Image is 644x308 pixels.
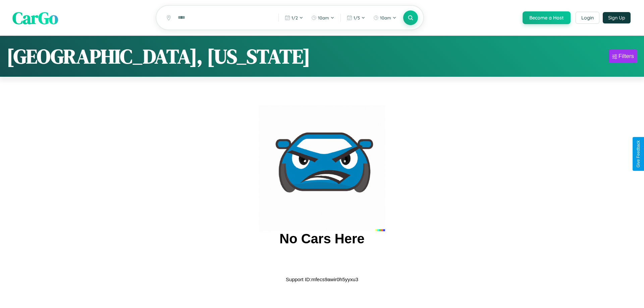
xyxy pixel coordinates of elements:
button: 1/5 [343,12,369,23]
p: Support ID: mfecs9awir0h5yyxu3 [286,275,358,284]
button: 10am [308,12,338,23]
button: Login [576,12,599,24]
span: 10am [318,15,329,20]
div: Filters [619,53,634,60]
button: Filters [609,50,637,63]
button: Become a Host [523,11,571,24]
img: car [259,105,385,231]
button: 1/2 [281,12,307,23]
h1: [GEOGRAPHIC_DATA], [US_STATE] [7,43,310,70]
button: 10am [370,12,400,23]
span: 10am [380,15,391,20]
button: Sign Up [603,12,631,23]
span: 1 / 5 [354,15,360,20]
span: CarGo [12,6,58,29]
div: Give Feedback [636,140,641,168]
span: 1 / 2 [291,15,298,20]
h2: No Cars Here [279,231,364,246]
